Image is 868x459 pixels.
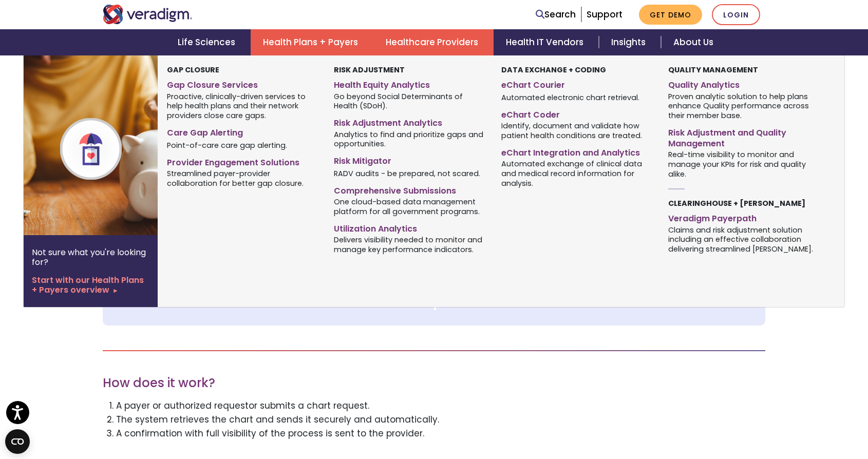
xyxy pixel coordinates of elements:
[373,29,494,55] a: Healthcare Providers
[668,149,820,179] span: Real-time visibility to monitor and manage your KPIs for risk and quality alike.
[251,29,373,55] a: Health Plans + Payers
[639,5,702,25] a: Get Demo
[501,106,653,121] a: eChart Coder
[334,196,485,216] span: One cloud-based data management platform for all government programs.
[334,220,485,235] a: Utilization Analytics
[167,154,318,168] a: Provider Engagement Solutions
[167,91,318,121] span: Proactive, clinically-driven services to help health plans and their network providers close care...
[536,8,576,22] a: Search
[334,65,405,75] strong: Risk Adjustment
[32,247,149,267] p: Not sure what you're looking for?
[494,29,599,55] a: Health IT Vendors
[668,91,820,121] span: Proven analytic solution to help plans enhance Quality performance across their member base.
[668,65,758,75] strong: Quality Management
[501,121,653,141] span: Identify, document and validate how patient health conditions are treated.
[167,140,287,150] span: Point-of-care care gap alerting.
[334,168,480,178] span: RADV audits - be prepared, not scared.
[116,399,766,413] li: A payer or authorized requestor submits a chart request.
[334,129,485,149] span: Analytics to find and prioritize gaps and opportunities.
[334,76,485,91] a: Health Equity Analytics
[668,209,820,224] a: Veradigm Payerpath
[103,5,193,24] img: Veradigm logo
[165,29,251,55] a: Life Sciences
[334,114,485,129] a: Risk Adjustment Analytics
[668,124,820,149] a: Risk Adjustment and Quality Management
[587,8,622,21] a: Support
[661,29,726,55] a: About Us
[167,124,318,139] a: Care Gap Alerting
[599,29,661,55] a: Insights
[167,65,219,75] strong: Gap Closure
[668,198,805,208] strong: Clearinghouse + [PERSON_NAME]
[32,275,149,295] a: Start with our Health Plans + Payers overview
[167,76,318,91] a: Gap Closure Services
[24,55,189,235] img: Health Plan Payers
[501,159,653,188] span: Automated exchange of clinical data and medical record information for analysis.
[668,76,820,91] a: Quality Analytics
[334,91,485,111] span: Go beyond Social Determinants of Health (SDoH).
[671,385,856,447] iframe: Drift Chat Widget
[501,76,653,91] a: eChart Courier
[116,413,766,427] li: The system retrieves the chart and sends it securely and automatically.
[501,65,606,75] strong: Data Exchange + Coding
[334,182,485,197] a: Comprehensive Submissions
[167,168,318,188] span: Streamlined payer-provider collaboration for better gap closure.
[116,427,766,441] li: A confirmation with full visibility of the process is sent to the provider.
[5,429,30,454] button: Open CMP widget
[334,234,485,254] span: Delivers visibility needed to monitor and manage key performance indicators.
[501,92,639,103] span: Automated electronic chart retrieval.
[103,376,765,391] h3: How does it work?
[712,4,760,25] a: Login
[668,224,820,254] span: Claims and risk adjustment solution including an effective collaboration delivering streamlined [...
[334,152,485,167] a: Risk Mitigator
[501,144,653,159] a: eChart Integration and Analytics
